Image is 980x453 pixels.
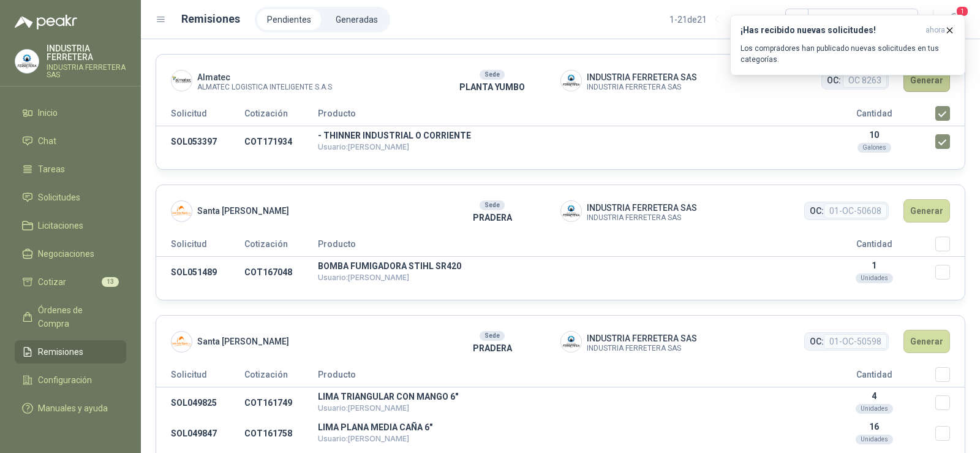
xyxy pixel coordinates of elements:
span: Usuario: [PERSON_NAME] [318,273,409,282]
img: Company Logo [171,332,192,352]
p: 10 [813,130,935,140]
span: ALMATEC LOGISTICA INTELIGENTE S.A.S [197,84,332,91]
span: Negociaciones [38,247,94,261]
span: Chat [38,134,56,148]
p: PLANTA YUMBO [424,80,560,94]
img: Company Logo [561,70,581,91]
img: Company Logo [15,50,39,73]
p: PRADERA [424,211,560,224]
img: Company Logo [171,201,192,221]
img: Company Logo [561,201,581,221]
img: Company Logo [561,332,581,352]
a: Generadas [326,9,388,30]
th: Seleccionar/deseleccionar [935,367,965,387]
td: Seleccionar/deseleccionar [935,257,965,288]
th: Seleccionar/deseleccionar [935,106,965,126]
p: 1 [813,261,935,270]
a: Chat [15,129,126,153]
span: OC: [810,204,824,218]
span: Usuario: [PERSON_NAME] [318,434,409,443]
div: Unidades [856,273,893,283]
a: Licitaciones [15,214,126,237]
th: Seleccionar/deseleccionar [935,237,965,257]
a: Inicio [15,101,126,124]
span: Órdenes de Compra [38,303,115,330]
a: Solicitudes [15,186,126,209]
a: Negociaciones [15,242,126,265]
div: Sede [480,331,505,341]
th: Cantidad [813,237,935,257]
span: INDUSTRIA FERRETERA SAS [587,332,697,345]
span: Santa [PERSON_NAME] [197,204,289,218]
button: Generar [903,330,950,353]
a: Configuración [15,368,126,392]
span: Almatec [197,70,332,84]
img: Company Logo [171,70,192,91]
p: LIMA PLANA MEDIA CAÑA 6" [318,423,813,432]
button: 1 [943,9,965,31]
td: SOL051489 [156,257,244,288]
th: Solicitud [156,106,244,126]
p: PRADERA [424,341,560,355]
th: Cantidad [813,367,935,387]
th: Solicitud [156,367,244,387]
button: Generar [903,199,950,223]
span: 13 [102,277,119,287]
p: 4 [813,391,935,401]
img: Logo peakr [15,15,77,29]
span: Configuración [38,373,92,387]
button: ¡Has recibido nuevas solicitudes!ahora Los compradores han publicado nuevas solicitudes en tus ca... [730,15,965,75]
a: Tareas [15,158,126,181]
th: Cotización [244,237,318,257]
span: INDUSTRIA FERRETERA SAS [587,215,697,221]
span: Solicitudes [38,191,80,204]
span: Santa [PERSON_NAME] [197,335,289,348]
span: INDUSTRIA FERRETERA SAS [587,345,697,352]
th: Producto [318,367,813,387]
td: SOL053397 [156,126,244,158]
span: Inicio [38,106,58,120]
p: - THINNER INDUSTRIAL O CORRIENTE [318,131,813,140]
th: Producto [318,106,813,126]
span: 01-OC-50598 [824,334,887,349]
span: ahora [925,25,945,36]
div: Sede [480,200,505,210]
span: INDUSTRIA FERRETERA SAS [587,70,697,84]
h3: ¡Has recibido nuevas solicitudes! [741,25,921,36]
span: 01-OC-50608 [824,204,887,218]
td: Seleccionar/deseleccionar [935,387,965,419]
th: Cotización [244,367,318,387]
span: Usuario: [PERSON_NAME] [318,403,409,413]
th: Cantidad [813,106,935,126]
p: LIMA TRIANGULAR CON MANGO 6" [318,392,813,401]
span: Manuales y ayuda [38,402,108,415]
span: 1 [956,6,969,17]
td: Seleccionar/deseleccionar [935,418,965,449]
th: Producto [318,237,813,257]
a: Pendientes [257,9,321,30]
span: INDUSTRIA FERRETERA SAS [587,84,697,91]
span: Licitaciones [38,219,83,232]
td: SOL049847 [156,418,244,449]
h1: Remisiones [181,10,240,28]
span: OC: [810,335,824,348]
span: Tareas [38,162,65,176]
p: BOMBA FUMIGADORA STIHL SR420 [318,262,813,270]
div: Galones [858,143,891,153]
p: INDUSTRIA FERRETERA SAS [47,64,126,78]
span: Remisiones [38,345,83,359]
a: Cotizar13 [15,270,126,294]
a: Órdenes de Compra [15,299,126,335]
p: 16 [813,422,935,432]
td: Seleccionar/deseleccionar [935,126,965,158]
span: Usuario: [PERSON_NAME] [318,142,409,151]
td: COT161749 [244,387,318,419]
a: Remisiones [15,340,126,364]
span: INDUSTRIA FERRETERA SAS [587,201,697,215]
span: Cotizar [38,275,66,289]
td: COT167048 [244,257,318,288]
div: Unidades [856,404,893,414]
td: COT161758 [244,418,318,449]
